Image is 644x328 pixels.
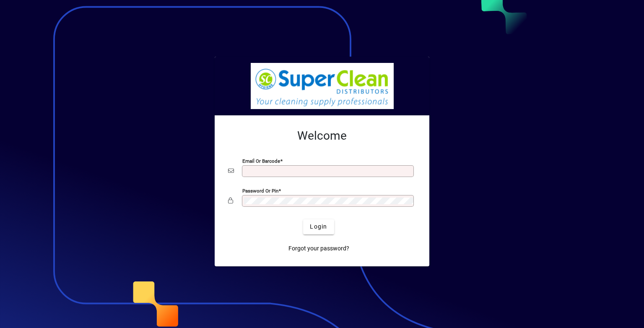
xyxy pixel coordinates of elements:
[288,244,349,253] span: Forgot your password?
[242,187,278,193] mat-label: Password or Pin
[303,219,334,234] button: Login
[242,158,280,164] mat-label: Email or Barcode
[285,241,353,256] a: Forgot your password?
[310,222,327,231] span: Login
[228,129,416,143] h2: Welcome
